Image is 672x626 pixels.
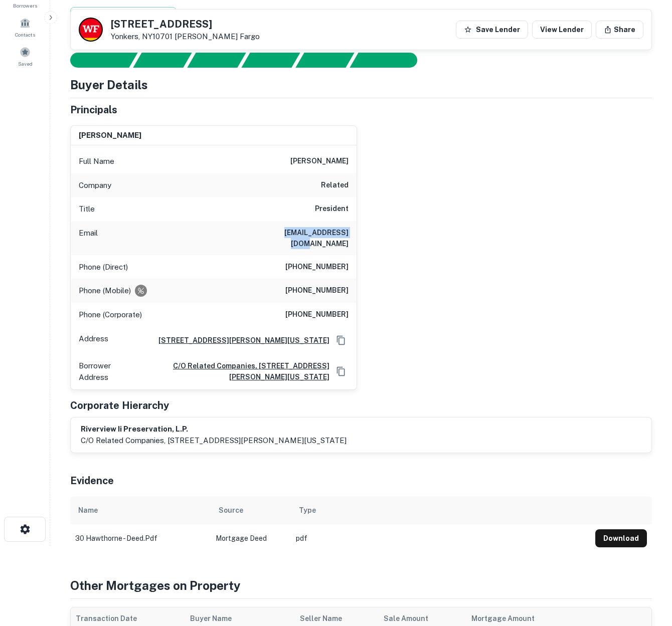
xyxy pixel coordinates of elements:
h6: [EMAIL_ADDRESS][DOMAIN_NAME] [228,227,349,249]
p: c/o related companies, [STREET_ADDRESS][PERSON_NAME][US_STATE] [81,435,347,447]
button: Save Lender [456,21,528,39]
a: Contacts [3,14,47,41]
h4: Other Mortgages on Property [70,576,652,594]
p: Company [79,179,111,191]
p: Phone (Corporate) [79,309,142,321]
p: Email [79,227,98,249]
div: AI fulfillment process complete. [350,53,429,68]
td: pdf [291,524,590,552]
div: Your request is received and processing... [133,53,192,68]
span: Borrowers [13,2,37,10]
span: Saved [18,60,33,68]
a: [STREET_ADDRESS][PERSON_NAME][US_STATE] [150,335,329,346]
iframe: Chat Widget [622,546,672,594]
div: Principals found, AI now looking for contact information... [241,53,300,68]
p: Phone (Mobile) [79,285,131,297]
h6: [PHONE_NUMBER] [285,261,349,273]
p: Borrower Address [79,360,127,383]
h6: riverview ii preservation, l.p. [81,424,347,435]
div: Requests to not be contacted at this number [135,285,147,297]
h5: [STREET_ADDRESS] [111,19,260,29]
a: View Lender [532,21,592,39]
div: scrollable content [70,496,652,552]
p: Title [79,203,95,215]
th: Name [70,496,211,524]
h5: Evidence [70,473,114,488]
div: Documents found, AI parsing details... [187,53,246,68]
p: Yonkers, NY10701 [111,32,260,41]
span: Contacts [15,31,35,39]
h4: Buyer Details [70,76,148,94]
th: Type [291,496,590,524]
th: Source [211,496,291,524]
button: Share [596,21,643,39]
h5: Principals [70,102,117,117]
div: Sending borrower request to AI... [58,53,133,68]
p: Full Name [79,155,114,167]
div: Principals found, still searching for contact information. This may take time... [295,53,354,68]
button: Download [595,529,647,547]
div: Source [219,504,243,516]
a: [PERSON_NAME] Fargo [175,32,260,41]
a: Saved [3,43,47,70]
div: Type [299,504,316,516]
p: Phone (Direct) [79,261,128,273]
h6: President [315,203,349,215]
h6: [PERSON_NAME] [79,130,141,141]
button: Copy Address [333,333,349,348]
p: Address [79,333,108,348]
td: 30 hawthorne - deed.pdf [70,524,211,552]
h5: Corporate Hierarchy [70,398,169,413]
a: c/o related companies, [STREET_ADDRESS][PERSON_NAME][US_STATE] [131,360,329,382]
h6: [PHONE_NUMBER] [285,285,349,297]
td: Mortgage Deed [211,524,291,552]
h6: [PERSON_NAME] [290,155,349,167]
button: Copy Address [333,364,349,379]
button: View Property Details [70,7,177,25]
h6: [PHONE_NUMBER] [285,309,349,321]
h6: related [321,179,349,191]
div: Name [78,504,98,516]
